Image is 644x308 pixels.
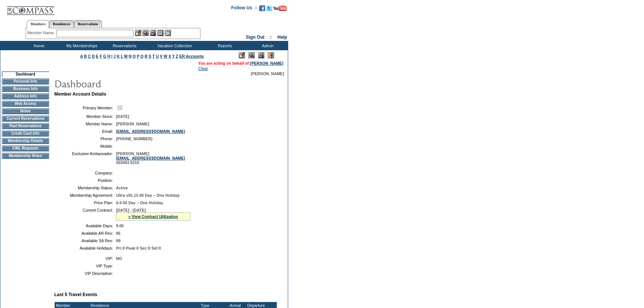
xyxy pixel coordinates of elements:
[179,54,204,58] a: ER Accounts
[157,30,164,36] img: Reservations
[57,171,113,175] td: Company:
[150,30,156,36] img: Impersonate
[116,200,163,205] span: 0-0 60 Day – One Holiday
[2,138,49,144] td: Membership Details
[92,54,95,58] a: D
[2,86,49,92] td: Business Info
[160,54,162,58] a: V
[17,41,59,50] td: Home
[141,54,144,58] a: Q
[57,256,113,261] td: VIP:
[258,52,264,58] img: Impersonate
[2,153,49,159] td: Membership Share
[273,6,287,11] img: Subscribe to our YouTube Channel
[149,54,151,58] a: S
[2,145,49,151] td: CWL Requests
[102,41,145,50] td: Reservations
[203,41,245,50] td: Reports
[2,101,49,107] td: Web Access
[116,129,185,134] a: [EMAIL_ADDRESS][DOMAIN_NAME]
[57,231,113,235] td: Available AR Res:
[54,292,97,297] b: Last 5 Travel Events
[268,52,274,58] img: Log Concern/Member Elevation
[145,54,148,58] a: R
[266,5,272,11] img: Follow us on Twitter
[57,144,113,148] td: Mobile:
[2,131,49,137] td: Credit Card Info
[137,54,139,58] a: P
[152,54,155,58] a: T
[116,122,149,126] span: [PERSON_NAME]
[57,238,113,243] td: Available SA Res:
[57,193,113,198] td: Membership Agreement:
[57,151,113,165] td: Exclusive Ambassador:
[2,108,49,114] td: Notes
[54,92,106,97] b: Member Account Details
[145,41,203,50] td: Vacation Collection
[57,271,113,276] td: VIP Description:
[2,123,49,129] td: Past Reservations
[116,246,161,250] span: Pri:0 Peak:0 Sec:0 Sel:0
[259,5,265,11] img: Become our fan on Facebook
[116,151,185,165] span: [PERSON_NAME] 303493 6210
[116,256,122,261] span: NO
[2,93,49,99] td: Address Info
[128,214,178,219] a: » View Contract Utilization
[111,54,112,58] a: I
[57,129,113,134] td: Email:
[198,61,283,65] span: You are acting on behalf of:
[74,20,102,28] a: Reservations
[248,52,255,58] img: View Mode
[270,35,273,40] span: ::
[49,20,74,28] a: Residences
[245,41,288,50] td: Admin
[2,116,49,122] td: Current Reservations
[27,20,49,28] a: Members
[116,238,120,243] span: 99
[96,54,99,58] a: E
[124,54,128,58] a: M
[59,41,102,50] td: My Memberships
[277,35,287,40] a: Help
[100,54,102,58] a: F
[57,264,113,268] td: VIP Type:
[116,224,124,228] span: 9.00
[57,208,113,221] td: Current Contract:
[57,186,113,190] td: Membership Status:
[113,54,116,58] a: J
[116,186,128,190] span: Active
[57,122,113,126] td: Member Name:
[116,156,185,160] a: [EMAIL_ADDRESS][DOMAIN_NAME]
[57,114,113,119] td: Member Since:
[121,54,123,58] a: L
[2,71,49,77] td: Dashboard
[129,54,132,58] a: N
[88,54,91,58] a: C
[156,54,159,58] a: U
[135,30,141,36] img: b_edit.gif
[172,54,175,58] a: Y
[251,71,284,76] span: [PERSON_NAME]
[57,246,113,250] td: Available Holidays:
[57,137,113,141] td: Phone:
[103,54,106,58] a: G
[116,231,120,235] span: 95
[266,7,272,12] a: Follow us on Twitter
[142,30,149,36] img: View
[168,54,171,58] a: X
[198,66,208,71] a: Clear
[116,208,146,212] span: [DATE] - [DATE]
[250,61,283,65] a: [PERSON_NAME]
[107,54,110,58] a: H
[259,7,265,12] a: Become our fan on Facebook
[2,78,49,84] td: Personal Info
[176,54,178,58] a: Z
[165,30,171,36] img: b_calculator.gif
[54,76,203,91] img: pgTtlDashboard.gif
[133,54,136,58] a: O
[57,224,113,228] td: Available Days:
[57,178,113,183] td: Position:
[80,54,83,58] a: A
[84,54,87,58] a: B
[116,114,129,119] span: [DATE]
